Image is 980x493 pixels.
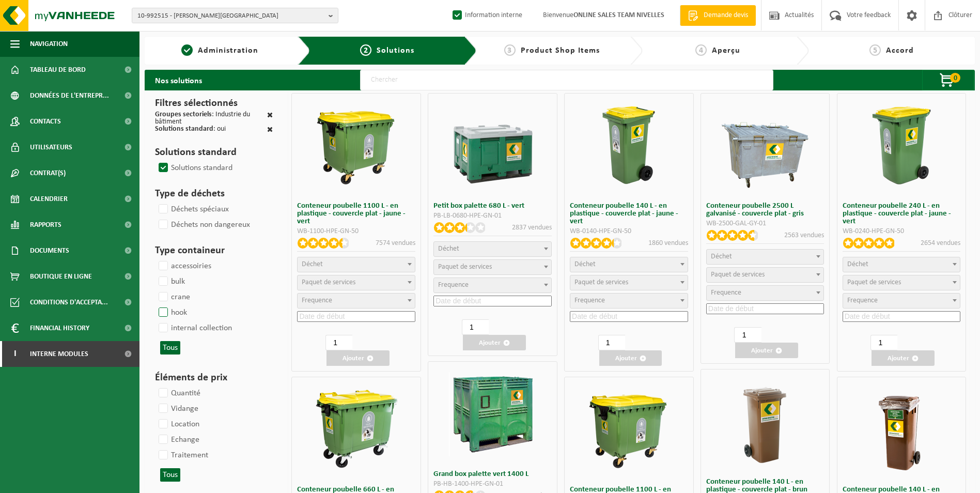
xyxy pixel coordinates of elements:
input: 1 [598,335,625,350]
h3: Filtres sélectionnés [155,96,273,111]
img: WB-0660-HPE-GN-50 [313,385,400,473]
span: Frequence [574,297,605,304]
span: Calendrier [30,186,68,212]
input: 1 [325,335,352,350]
h3: Conteneur poubelle 2500 L galvanisé - couvercle plat - gris [706,202,825,218]
div: : oui [155,126,226,134]
input: 1 [734,327,761,343]
label: hook [157,305,187,320]
span: 1 [181,44,193,56]
button: 10-992515 - [PERSON_NAME][GEOGRAPHIC_DATA] [132,8,338,23]
span: Tableau de bord [30,57,86,83]
h3: Éléments de prix [155,370,273,386]
label: Quantité [157,386,200,401]
label: Vidange [157,401,198,417]
span: Déchet [711,253,732,260]
span: 4 [695,44,707,56]
span: Contacts [30,109,61,134]
span: Conditions d'accepta... [30,289,108,315]
input: Date de début [843,311,961,322]
span: Rapports [30,212,61,238]
span: Administration [198,47,258,55]
div: PB-HB-1400-HPE-GN-01 [433,481,552,488]
button: Ajouter [599,350,662,366]
span: Déchet [438,245,459,253]
span: 2 [360,44,371,56]
span: Paquet de services [847,279,901,286]
input: Date de début [433,296,552,306]
label: crane [157,289,190,305]
span: Accord [886,47,914,55]
div: : Industrie du bâtiment [155,111,267,126]
span: Solutions [377,47,414,55]
label: Déchets spéciaux [157,202,229,217]
span: 10-992515 - [PERSON_NAME][GEOGRAPHIC_DATA] [137,8,324,24]
h3: Type containeur [155,243,273,258]
span: Données de l'entrepr... [30,83,109,109]
span: Groupes sectoriels [155,111,212,118]
a: 1Administration [150,44,290,57]
h3: Conteneur poubelle 1100 L - en plastique - couvercle plat - jaune - vert [297,202,415,225]
span: Paquet de services [711,271,765,279]
label: Echange [157,432,199,448]
div: WB-0240-HPE-GN-50 [843,228,961,235]
input: Date de début [706,303,825,314]
img: PB-HB-1400-HPE-GN-01 [449,369,537,457]
span: Aperçu [712,47,740,55]
span: Contrat(s) [30,160,66,186]
img: WB-1100-HPE-GN-50 [313,101,400,189]
div: PB-LB-0680-HPE-GN-01 [433,212,552,220]
img: WB-0140-HPE-BN-01 [721,377,809,465]
a: 3Product Shop Items [482,44,622,57]
img: WB-0140-HPE-BN-06 [858,385,945,473]
label: Déchets non dangereux [157,217,250,233]
span: Déchet [574,260,596,268]
button: Ajouter [735,343,798,358]
span: Frequence [302,297,332,304]
h3: Petit box palette 680 L - vert [433,202,552,210]
div: WB-1100-HPE-GN-50 [297,228,415,235]
span: Déchet [847,260,868,268]
span: Navigation [30,31,68,57]
input: Date de début [297,311,415,322]
img: WB-0240-HPE-GN-50 [858,101,945,189]
button: Tous [160,468,180,482]
input: Date de début [570,311,688,322]
a: 2Solutions [318,44,456,57]
h3: Conteneur poubelle 140 L - en plastique - couvercle plat - jaune - vert [570,202,688,225]
p: 2837 vendues [512,222,552,233]
p: 2654 vendues [921,238,960,249]
img: WB-1100-HPE-GN-51 [585,385,673,473]
span: Frequence [847,297,878,304]
span: Demande devis [701,10,751,21]
button: Tous [160,341,180,355]
h2: Nos solutions [145,70,212,90]
div: WB-0140-HPE-GN-50 [570,228,688,235]
label: Location [157,417,199,432]
label: accessoiries [157,258,211,274]
input: 1 [870,335,897,350]
a: 5Accord [814,44,970,57]
span: Interne modules [30,341,88,367]
span: Frequence [711,289,741,297]
span: Documents [30,238,69,264]
label: Information interne [450,8,522,23]
span: Paquet de services [438,263,492,271]
label: bulk [157,274,185,289]
img: WB-0140-HPE-GN-50 [585,101,673,189]
input: 1 [462,319,489,335]
h3: Conteneur poubelle 240 L - en plastique - couvercle plat - jaune - vert [843,202,961,225]
label: internal collection [157,320,232,336]
input: Chercher [360,70,773,90]
p: 1860 vendues [648,238,688,249]
h3: Solutions standard [155,145,273,160]
span: Paquet de services [302,279,355,286]
p: 7574 vendues [376,238,415,249]
span: 0 [950,73,960,83]
h3: Type de déchets [155,186,273,202]
button: 0 [922,70,974,90]
button: Ajouter [463,335,526,350]
div: WB-2500-GAL-GY-01 [706,220,825,227]
img: PB-LB-0680-HPE-GN-01 [449,101,537,189]
button: Ajouter [872,350,935,366]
